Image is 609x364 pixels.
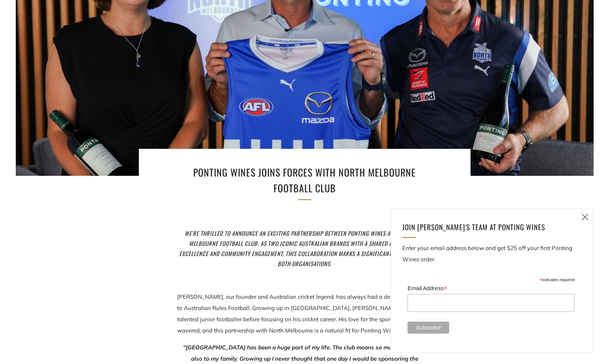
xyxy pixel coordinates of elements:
h4: Join [PERSON_NAME]'s team at ponting Wines [402,220,573,233]
em: We're thrilled to announce an exciting partnership between Ponting Wines and the North Melbourne ... [179,229,430,268]
label: Email Address [408,283,574,293]
div: indicates required [408,276,574,283]
p: [PERSON_NAME], our founder and Australian cricket legend, has always had a deep connection to Aus... [177,291,432,336]
p: Enter your email address below and get $25 off your first Ponting Wines order. [402,243,582,265]
input: Subscribe [408,322,449,334]
h1: Ponting Wines Joins Forces with North Melbourne Football Club [181,165,429,196]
